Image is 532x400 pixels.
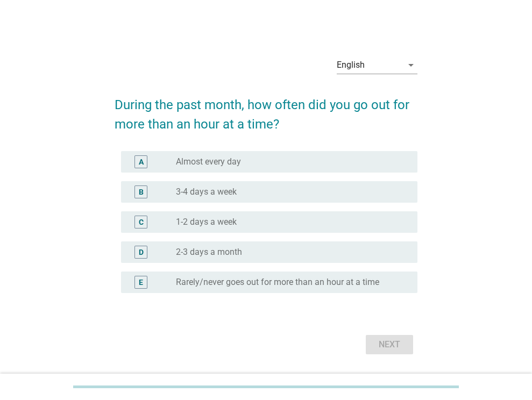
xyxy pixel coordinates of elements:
[139,216,144,227] div: C
[139,276,143,288] div: E
[405,59,417,72] i: arrow_drop_down
[176,217,237,227] label: 1-2 days a week
[139,156,144,167] div: A
[337,60,365,70] div: English
[176,277,379,288] label: Rarely/never goes out for more than an hour at a time
[139,246,144,258] div: D
[115,84,417,134] h2: During the past month, how often did you go out for more than an hour at a time?
[176,156,241,167] label: Almost every day
[176,187,237,197] label: 3-4 days a week
[176,247,242,258] label: 2-3 days a month
[139,186,144,197] div: B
